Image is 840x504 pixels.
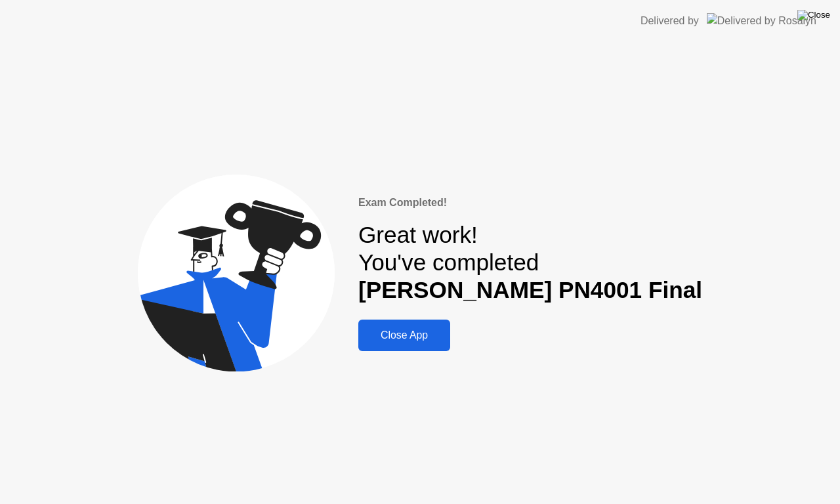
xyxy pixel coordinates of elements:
div: Delivered by [640,13,699,29]
div: Exam Completed! [358,195,702,211]
b: [PERSON_NAME] PN4001 Final [358,277,702,303]
img: Delivered by Rosalyn [707,13,816,28]
button: Close App [358,320,450,351]
div: Great work! You've completed [358,221,702,304]
div: Close App [362,329,446,341]
img: Close [797,10,830,20]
